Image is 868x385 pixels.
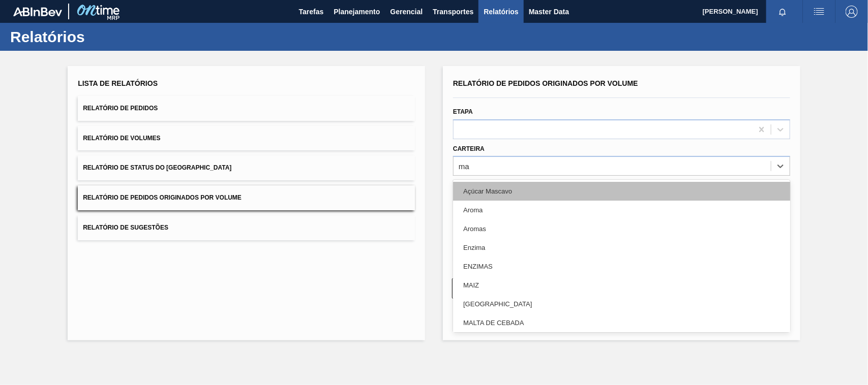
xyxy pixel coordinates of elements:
[453,313,790,332] div: MALTA DE CEBADA
[299,6,324,18] span: Tarefas
[453,108,473,115] label: Etapa
[453,295,790,313] div: [GEOGRAPHIC_DATA]
[78,79,158,87] span: Lista de Relatórios
[453,238,790,257] div: Enzima
[78,185,415,210] button: Relatório de Pedidos Originados por Volume
[484,6,518,18] span: Relatórios
[453,182,790,201] div: Açúcar Mascavo
[83,164,231,171] span: Relatório de Status do [GEOGRAPHIC_DATA]
[453,201,790,219] div: Aroma
[83,135,160,142] span: Relatório de Volumes
[433,6,473,18] span: Transportes
[78,96,415,121] button: Relatório de Pedidos
[334,6,380,18] span: Planejamento
[453,276,790,295] div: MAIZ
[766,5,799,19] button: Notificações
[452,278,616,299] button: Limpar
[13,7,62,16] img: TNhmsLtSVTkK8tSr43FrP2fwEKptu5GPRR3wAAAABJRU5ErkJggg==
[78,126,415,151] button: Relatório de Volumes
[83,105,158,112] span: Relatório de Pedidos
[78,155,415,180] button: Relatório de Status do [GEOGRAPHIC_DATA]
[529,6,569,18] span: Master Data
[813,6,825,18] img: userActions
[453,219,790,238] div: Aromas
[453,257,790,276] div: ENZIMAS
[83,194,242,201] span: Relatório de Pedidos Originados por Volume
[846,6,858,18] img: Logout
[78,215,415,240] button: Relatório de Sugestões
[10,31,191,43] h1: Relatórios
[83,224,168,231] span: Relatório de Sugestões
[453,145,485,152] label: Carteira
[391,6,423,18] span: Gerencial
[453,79,638,87] span: Relatório de Pedidos Originados por Volume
